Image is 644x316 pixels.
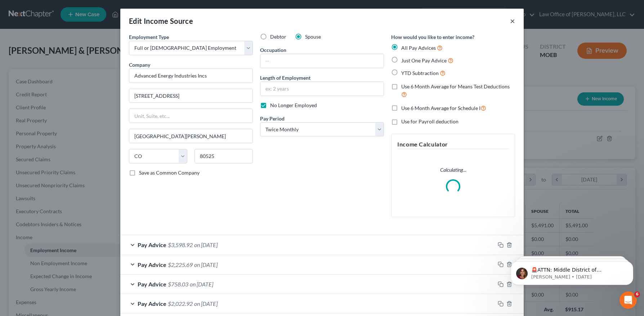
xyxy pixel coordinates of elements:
span: 6 [634,291,640,297]
span: Pay Period [260,115,285,122]
span: $3,598.92 [168,241,193,248]
span: on [DATE] [194,261,218,268]
span: Just One Pay Advice [401,57,447,63]
iframe: Intercom live chat [620,291,637,309]
span: on [DATE] [194,300,218,307]
span: on [DATE] [194,241,218,248]
span: Employment Type [129,34,169,40]
span: Use 6 Month Average for Means Test Deductions [401,83,510,89]
span: Save as Common Company [139,170,200,176]
span: No Longer Employed [270,102,317,108]
span: Pay Advice [138,261,166,268]
div: Edit Income Source [129,16,193,26]
input: Enter zip... [194,149,253,163]
input: Search company by name... [129,69,253,83]
label: Occupation [260,46,286,54]
span: $2,022.92 [168,300,193,307]
span: Company [129,62,150,68]
input: ex: 2 years [260,82,384,96]
span: Debtor [270,34,286,40]
input: -- [260,54,384,68]
span: $758.03 [168,281,188,288]
input: Enter city... [129,129,252,143]
label: Length of Employment [260,74,310,82]
span: Use for Payroll deduction [401,118,459,124]
button: × [510,17,515,25]
span: Spouse [305,34,321,40]
span: on [DATE] [190,281,213,288]
span: $2,225.69 [168,261,193,268]
input: Enter address... [129,89,252,103]
span: YTD Subtraction [401,70,439,76]
span: Use 6 Month Average for Schedule I [401,105,480,111]
span: Pay Advice [138,281,166,288]
p: Calculating... [397,166,509,174]
span: Pay Advice [138,300,166,307]
label: How would you like to enter income? [391,33,474,41]
span: Pay Advice [138,241,166,248]
input: Unit, Suite, etc... [129,109,252,123]
iframe: Intercom notifications message [500,246,644,297]
h5: Income Calculator [397,140,509,149]
span: All Pay Advices [401,45,436,51]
